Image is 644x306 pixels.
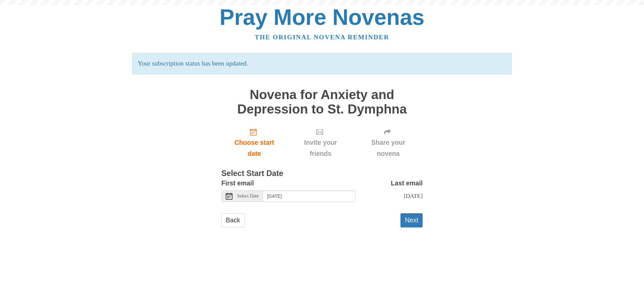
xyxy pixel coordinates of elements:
[294,137,347,159] span: Invite your friends
[132,53,512,75] p: Your subscription status has been updated.
[237,194,259,199] span: Select Date
[221,88,423,116] h1: Novena for Anxiety and Depression to St. Dymphna
[400,213,423,227] button: Next
[404,192,423,199] span: [DATE]
[221,178,254,189] label: First email
[220,5,425,30] a: Pray More Novenas
[255,34,389,41] a: The original novena reminder
[228,137,280,159] span: Choose start date
[221,169,423,178] h3: Select Start Date
[221,213,245,227] a: Back
[354,123,423,163] div: Click "Next" to confirm your start date first.
[361,137,416,159] span: Share your novena
[221,123,287,163] a: Choose start date
[287,123,354,163] div: Click "Next" to confirm your start date first.
[391,178,423,189] label: Last email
